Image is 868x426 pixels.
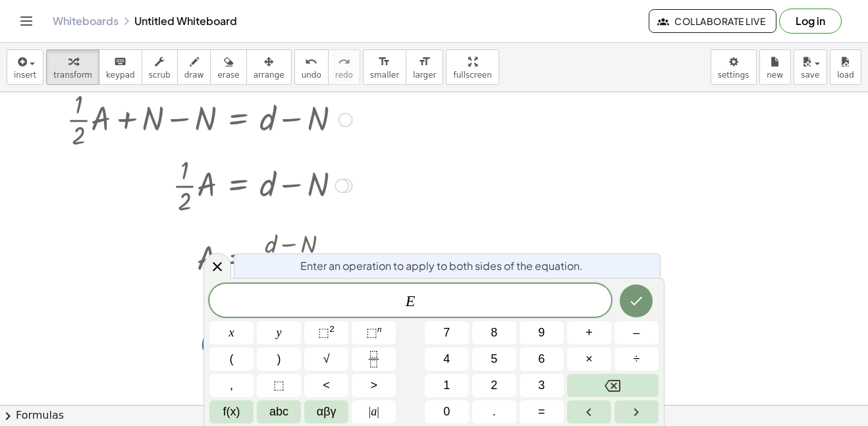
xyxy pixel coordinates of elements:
[538,350,545,368] span: 6
[217,70,239,80] span: erase
[352,321,396,344] button: Superscript
[614,348,659,371] button: Divide
[257,374,301,397] button: Placeholder
[257,321,301,344] button: y
[300,258,583,274] span: Enter an operation to apply to both sides of the equation.
[520,374,564,397] button: 3
[567,348,611,371] button: Times
[16,11,37,32] button: Toggle navigation
[366,326,377,339] span: ⬚
[493,403,496,421] span: .
[323,377,330,394] span: <
[801,70,819,80] span: save
[567,321,611,344] button: Plus
[46,49,99,85] button: transform
[305,54,317,70] i: undo
[302,70,321,80] span: undo
[209,400,254,423] button: Functions
[491,324,497,342] span: 8
[369,405,371,418] span: |
[443,377,450,394] span: 1
[620,284,653,317] button: Done
[830,49,861,85] button: load
[142,49,178,85] button: scrub
[614,321,659,344] button: Minus
[369,403,379,421] span: a
[352,374,396,397] button: Greater than
[370,377,377,394] span: >
[352,400,396,423] button: Absolute value
[14,70,36,80] span: insert
[425,374,469,397] button: 1
[453,70,491,80] span: fullscreen
[472,400,516,423] button: .
[378,54,391,70] i: format_size
[538,403,545,421] span: =
[304,374,348,397] button: Less than
[230,377,233,394] span: ,
[53,14,119,28] a: Whiteboards
[304,348,348,371] button: Square root
[425,348,469,371] button: 4
[257,400,301,423] button: Alphabet
[294,49,329,85] button: undoundo
[837,70,854,80] span: load
[443,350,450,368] span: 4
[363,49,406,85] button: format_sizesmaller
[614,400,659,423] button: Right arrow
[520,321,564,344] button: 9
[779,9,842,34] button: Log in
[7,49,43,85] button: insert
[184,70,204,80] span: draw
[377,324,382,334] sup: n
[257,348,301,371] button: )
[328,49,360,85] button: redoredo
[229,324,234,342] span: x
[246,49,292,85] button: arrange
[567,400,611,423] button: Left arrow
[177,49,211,85] button: draw
[520,348,564,371] button: 6
[585,324,593,342] span: +
[335,70,353,80] span: redo
[329,324,335,334] sup: 2
[209,348,254,371] button: (
[370,70,399,80] span: smaller
[759,49,791,85] button: new
[767,70,783,80] span: new
[472,374,516,397] button: 2
[304,400,348,423] button: Greek alphabet
[317,403,337,421] span: αβγ
[443,403,450,421] span: 0
[538,377,545,394] span: 3
[53,70,92,80] span: transform
[352,348,396,371] button: Fraction
[277,350,281,368] span: )
[634,350,640,368] span: ÷
[446,49,499,85] button: fullscreen
[323,350,330,368] span: √
[472,348,516,371] button: 5
[660,15,765,27] span: Collaborate Live
[567,374,659,397] button: Backspace
[318,326,329,339] span: ⬚
[633,324,639,342] span: –
[425,321,469,344] button: 7
[99,49,142,85] button: keyboardkeypad
[338,54,350,70] i: redo
[377,405,379,418] span: |
[223,403,240,421] span: f(x)
[277,324,282,342] span: y
[472,321,516,344] button: 8
[106,70,135,80] span: keypad
[406,49,443,85] button: format_sizelarger
[418,54,431,70] i: format_size
[520,400,564,423] button: Equals
[273,377,285,394] span: ⬚
[230,350,234,368] span: (
[209,321,254,344] button: x
[718,70,749,80] span: settings
[254,70,285,80] span: arrange
[149,70,171,80] span: scrub
[304,321,348,344] button: Squared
